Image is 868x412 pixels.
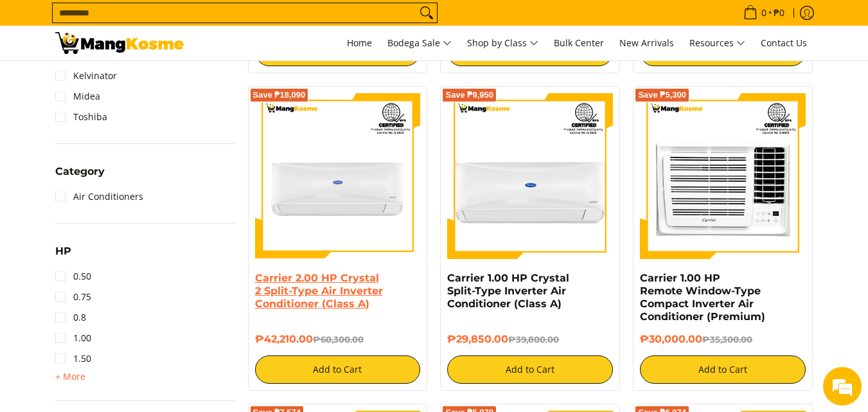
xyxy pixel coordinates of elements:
a: Resources [683,26,752,60]
a: Home [341,26,378,60]
span: Save ₱9,950 [445,91,493,99]
a: Contact Us [754,26,813,60]
img: Bodega Sale Aircon l Mang Kosme: Home Appliances Warehouse Sale [55,32,184,54]
span: Save ₱5,300 [638,91,686,99]
button: Add to Cart [640,355,806,384]
button: Add to Cart [447,355,613,384]
a: Kelvinator [55,66,117,86]
a: Toshiba [55,107,107,127]
a: Bodega Sale [381,26,458,60]
span: Bodega Sale [387,35,452,51]
a: Carrier 2.00 HP Crystal 2 Split-Type Air Inverter Conditioner (Class A) [255,272,383,310]
a: Shop by Class [461,26,545,60]
a: 0.75 [55,287,91,307]
a: Carrier 1.00 HP Crystal Split-Type Inverter Air Conditioner (Class A) [447,272,569,310]
nav: Main Menu [197,26,813,60]
span: Contact Us [761,37,807,49]
a: Bulk Center [547,26,610,60]
div: Minimize live chat window [211,6,242,37]
textarea: Type your message and hit 'Enter' [6,275,245,320]
button: Add to Cart [255,355,421,384]
div: Chat with us now [67,72,216,89]
span: 0 [759,8,768,17]
span: Category [55,166,105,177]
summary: Open [55,246,71,266]
a: New Arrivals [613,26,680,60]
span: ₱0 [772,8,786,17]
a: 0.50 [55,266,91,287]
img: Carrier 2.00 HP Crystal 2 Split-Type Air Inverter Conditioner (Class A) [255,93,421,259]
button: Search [416,3,437,22]
span: New Arrivals [619,37,674,49]
h6: ₱42,210.00 [255,333,421,346]
img: Carrier 1.00 HP Crystal Split-Type Inverter Air Conditioner (Class A) [447,93,613,259]
summary: Open [55,166,105,186]
a: Midea [55,86,100,107]
h6: ₱30,000.00 [640,333,806,346]
span: Save ₱18,090 [253,91,306,99]
a: Air Conditioners [55,186,143,207]
img: Carrier 1.00 HP Remote Window-Type Compact Inverter Air Conditioner (Premium) [640,93,806,259]
del: ₱35,300.00 [702,334,752,345]
del: ₱60,300.00 [313,334,364,345]
a: Carrier 1.00 HP Remote Window-Type Compact Inverter Air Conditioner (Premium) [640,272,765,323]
span: Resources [689,35,745,51]
span: • [740,6,788,20]
h6: ₱29,850.00 [447,333,613,346]
a: 0.8 [55,307,86,328]
span: + More [55,372,85,382]
span: Shop by Class [467,35,538,51]
del: ₱39,800.00 [508,334,559,345]
span: HP [55,246,71,256]
a: 1.50 [55,348,91,369]
summary: Open [55,369,85,384]
a: 1.00 [55,328,91,348]
span: Home [347,37,372,49]
span: We're online! [75,124,177,254]
span: Bulk Center [554,37,604,49]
